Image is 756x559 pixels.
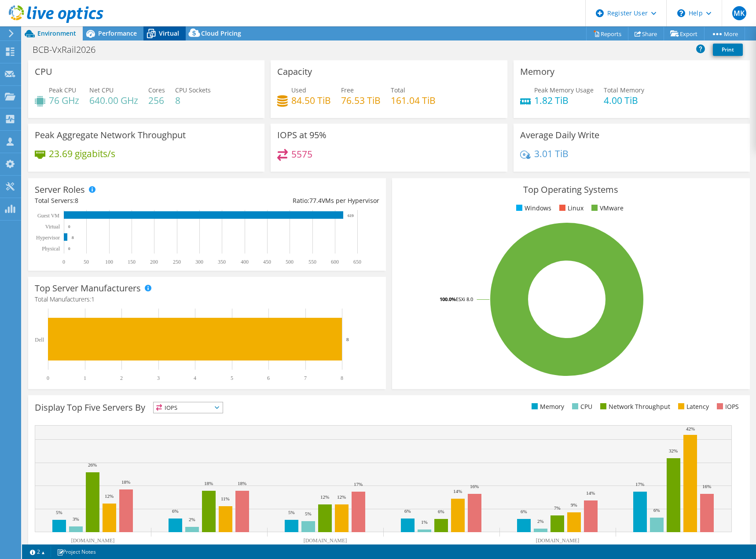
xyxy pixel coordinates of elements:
[175,86,211,94] span: CPU Sockets
[173,259,181,265] text: 250
[571,502,577,508] text: 9%
[291,149,312,159] h4: 5575
[29,45,109,55] h1: BCB-VxRail2026
[456,296,473,302] tspan: ESXi 8.0
[42,246,60,252] text: Physical
[172,508,179,514] text: 6%
[676,402,709,412] li: Latency
[75,196,78,205] span: 8
[669,448,678,453] text: 32%
[732,6,746,20] span: MK
[121,479,130,485] text: 18%
[534,86,594,94] span: Peak Memory Usage
[604,96,644,105] h4: 4.00 TiB
[653,508,660,513] text: 6%
[36,235,60,241] text: Hypervisor
[348,213,354,218] text: 619
[45,224,60,230] text: Virtual
[238,481,246,486] text: 18%
[453,489,462,494] text: 14%
[241,259,249,265] text: 400
[277,130,327,140] h3: IOPS at 95%
[308,259,316,265] text: 550
[56,510,62,515] text: 5%
[201,29,241,37] span: Cloud Pricing
[89,96,138,105] h4: 640.00 GHz
[105,493,114,499] text: 12%
[537,519,544,524] text: 2%
[337,494,346,500] text: 12%
[157,375,160,381] text: 3
[628,27,664,40] a: Share
[62,259,65,265] text: 0
[195,259,203,265] text: 300
[589,203,624,213] li: VMware
[98,29,137,37] span: Performance
[175,96,211,105] h4: 8
[150,259,158,265] text: 200
[309,196,322,205] span: 77.4
[288,510,295,515] text: 5%
[207,196,379,206] div: Ratio: VMs per Hypervisor
[715,402,739,412] li: IOPS
[73,516,79,522] text: 3%
[89,86,114,94] span: Net CPU
[148,86,165,94] span: Cores
[71,537,115,544] text: [DOMAIN_NAME]
[586,490,595,496] text: 14%
[598,402,670,412] li: Network Throughput
[305,511,312,516] text: 5%
[105,259,113,265] text: 100
[534,149,569,158] h4: 3.01 TiB
[404,508,411,514] text: 6%
[320,494,329,500] text: 12%
[341,375,343,381] text: 8
[346,337,349,342] text: 8
[263,259,271,265] text: 450
[35,294,379,304] h4: Total Manufacturers:
[291,86,306,94] span: Used
[438,509,444,514] text: 6%
[148,96,165,105] h4: 256
[391,86,405,94] span: Total
[586,27,628,40] a: Reports
[204,481,213,486] text: 18%
[534,96,594,105] h4: 1.82 TiB
[570,402,592,412] li: CPU
[35,130,186,140] h3: Peak Aggregate Network Throughput
[440,296,456,302] tspan: 100.0%
[154,402,223,413] span: IOPS
[51,546,102,557] a: Project Notes
[189,517,195,522] text: 2%
[194,375,196,381] text: 4
[35,283,141,293] h3: Top Server Manufacturers
[120,375,123,381] text: 2
[37,29,76,37] span: Environment
[128,259,136,265] text: 150
[341,96,381,105] h4: 76.53 TiB
[341,86,354,94] span: Free
[557,203,584,213] li: Linux
[686,426,695,431] text: 42%
[24,546,51,557] a: 2
[391,96,436,105] h4: 161.04 TiB
[291,96,331,105] h4: 84.50 TiB
[664,27,705,40] a: Export
[267,375,270,381] text: 6
[84,375,86,381] text: 1
[72,235,74,240] text: 8
[35,196,207,206] div: Total Servers:
[37,213,59,219] text: Guest VM
[277,67,312,77] h3: Capacity
[84,259,89,265] text: 50
[218,259,226,265] text: 350
[91,295,95,303] span: 1
[49,149,115,158] h4: 23.69 gigabits/s
[470,484,479,489] text: 16%
[520,130,599,140] h3: Average Daily Write
[68,246,70,251] text: 0
[529,402,564,412] li: Memory
[704,27,745,40] a: More
[353,259,361,265] text: 650
[35,67,52,77] h3: CPU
